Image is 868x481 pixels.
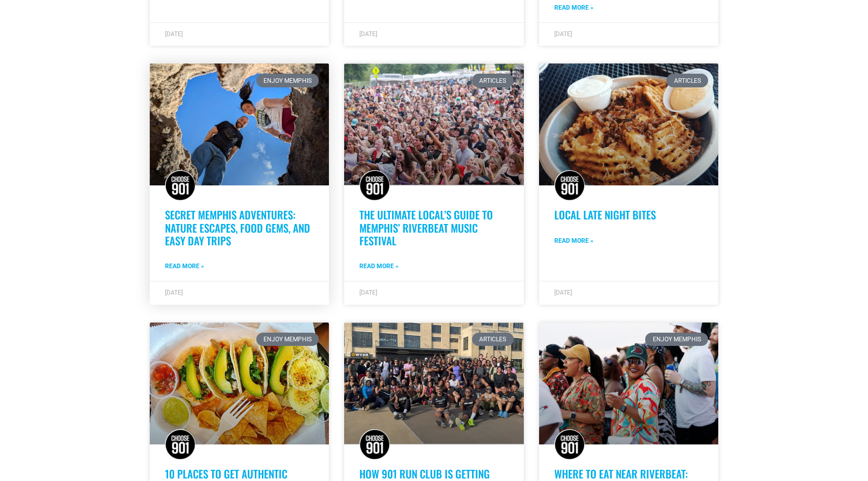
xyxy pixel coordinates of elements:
img: Choose901 [165,170,195,201]
img: Choose901 [165,429,195,460]
img: Choose901 [359,429,390,460]
a: Local Late Night Bites [554,207,656,222]
div: Enjoy Memphis [645,333,708,346]
div: Articles [472,74,514,87]
a: A large group of people pose together outdoors in front of a brick building with a WYXR sign, man... [344,323,523,444]
a: Read more about Memphis Celebrates AAPI Heritage Month: Your Guide to Fun and Festivities! [554,3,593,12]
span: [DATE] [359,289,377,296]
div: Articles [666,74,708,87]
span: [DATE] [165,30,183,38]
div: Enjoy Memphis [256,74,319,87]
div: Articles [472,333,514,346]
span: [DATE] [165,289,183,296]
a: Secret Memphis Adventures: Nature Escapes, Food Gems, and Easy Day Trips [165,207,310,248]
img: Choose901 [554,170,585,201]
a: Two people are looking down into a heart-shaped hole in the ground, with blue sky and clouds abov... [150,63,329,185]
span: [DATE] [359,30,377,38]
img: Choose901 [554,429,585,460]
span: [DATE] [554,289,572,296]
div: Enjoy Memphis [256,333,319,346]
img: Choose901 [359,170,390,201]
a: A plate of tacos and chips with guacamole and salsa in Memphis. [150,323,329,444]
a: The Ultimate Local’s Guide to Memphis’ Riverbeat Music Festival [359,207,493,248]
a: Read more about The Ultimate Local’s Guide to Memphis’ Riverbeat Music Festival [359,262,398,271]
span: [DATE] [554,30,572,38]
a: Read more about Local Late Night Bites [554,236,593,245]
a: Read more about Secret Memphis Adventures: Nature Escapes, Food Gems, and Easy Day Trips [165,262,204,271]
a: A group of people stand outdoors at a riverbeat event, wearing casual summer clothing and hats, s... [539,323,718,444]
